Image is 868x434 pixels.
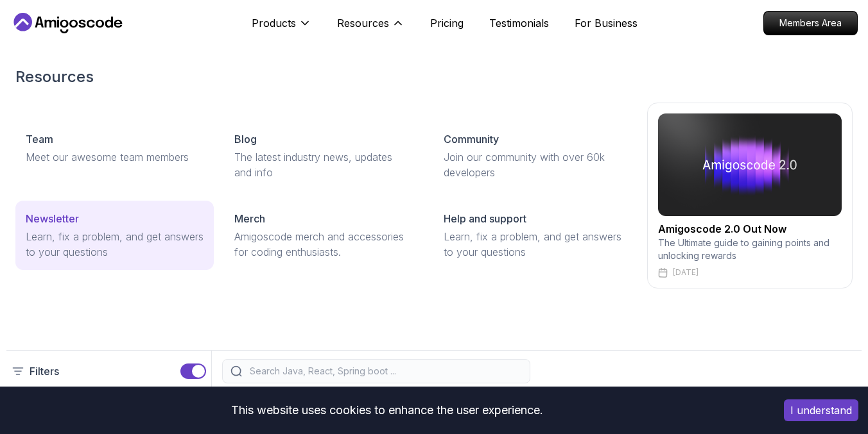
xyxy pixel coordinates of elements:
p: Filters [30,363,59,379]
a: TeamMeet our awesome team members [15,121,214,175]
h2: Amigoscode 2.0 Out Now [658,221,842,237]
h2: Resources [15,67,853,87]
p: Learn, fix a problem, and get answers to your questions [26,229,204,260]
p: Products [252,15,296,31]
div: This website uses cookies to enhance the user experience. [10,396,765,424]
a: For Business [575,15,638,31]
a: BlogThe latest industry news, updates and info [224,121,422,190]
p: Team [26,131,53,147]
p: Blog [234,131,257,147]
p: Members Area [764,12,857,35]
p: Community [444,131,499,147]
p: Learn, fix a problem, and get answers to your questions [444,229,621,260]
a: Help and supportLearn, fix a problem, and get answers to your questions [433,201,632,270]
p: Merch [234,211,265,226]
p: Newsletter [26,211,79,226]
a: NewsletterLearn, fix a problem, and get answers to your questions [15,201,214,270]
a: Pricing [430,15,464,31]
p: Resources [337,15,389,31]
img: amigoscode 2.0 [658,113,842,216]
a: amigoscode 2.0Amigoscode 2.0 Out NowThe Ultimate guide to gaining points and unlocking rewards[DATE] [647,103,853,288]
p: Join our community with over 60k developers [444,149,621,180]
a: MerchAmigoscode merch and accessories for coding enthusiasts. [224,201,422,270]
p: Help and support [444,211,526,226]
input: Search Java, React, Spring boot ... [247,365,522,378]
p: Amigoscode merch and accessories for coding enthusiasts. [234,229,412,260]
button: Resources [337,15,404,41]
button: Products [252,15,311,41]
p: Meet our awesome team members [26,149,204,165]
a: Members Area [763,11,858,35]
a: CommunityJoin our community with over 60k developers [433,121,632,190]
p: The latest industry news, updates and info [234,149,412,180]
p: [DATE] [673,267,699,278]
button: Accept cookies [784,399,858,421]
p: The Ultimate guide to gaining points and unlocking rewards [658,237,842,262]
a: Testimonials [489,15,549,31]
